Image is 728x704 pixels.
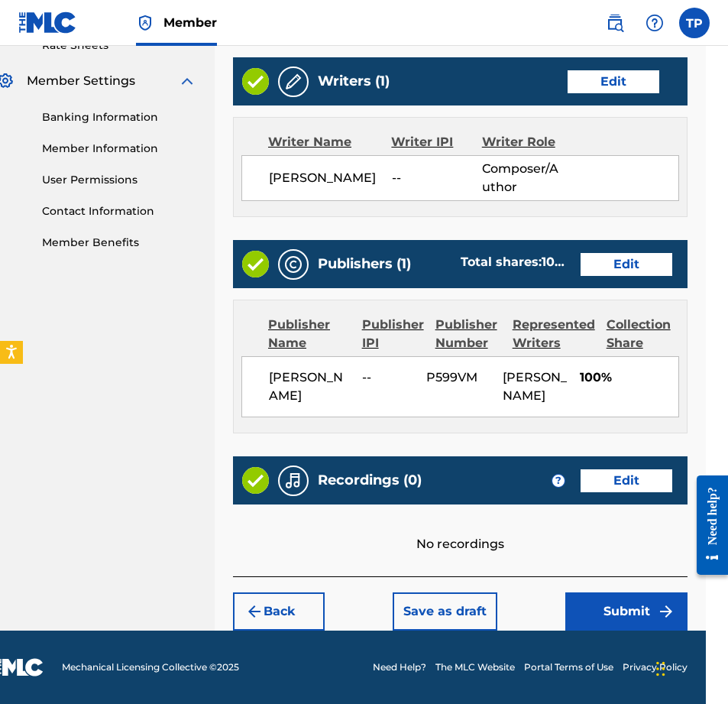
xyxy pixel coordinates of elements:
div: User Menu [679,8,710,38]
img: Valid [242,251,269,277]
a: The MLC Website [435,660,515,674]
img: Valid [242,467,269,494]
a: Portal Terms of Use [524,660,613,674]
span: 100% [580,368,678,387]
a: Member Benefits [42,235,196,251]
div: Drag [656,646,665,692]
span: P599VM [426,368,492,387]
span: [PERSON_NAME] [269,368,351,405]
div: Total shares: [461,253,566,271]
img: Valid [242,68,269,95]
span: Member Settings [27,72,135,90]
img: expand [178,72,196,90]
a: Banking Information [42,109,196,125]
span: -- [362,368,414,387]
h5: Recordings (0) [318,472,422,489]
span: [PERSON_NAME] [503,370,567,403]
img: 7ee5dd4eb1f8a8e3ef2f.svg [245,602,264,621]
img: MLC Logo [18,11,77,34]
button: Submit [565,592,688,631]
span: 100 % [542,255,574,269]
img: Top Rightsholder [136,14,154,32]
span: -- [392,169,482,187]
div: Represented Writers [513,316,595,352]
iframe: Resource Center [685,462,728,588]
div: Publisher Number [435,316,501,352]
span: Composer/Author [482,160,564,196]
div: Collection Share [607,316,671,352]
a: Need Help? [373,660,426,674]
div: Publisher IPI [362,316,424,352]
img: Writers [284,73,303,91]
a: Privacy Policy [623,660,688,674]
button: Edit [581,253,672,276]
div: Writer IPI [391,133,481,151]
button: Edit [581,469,672,492]
span: Mechanical Licensing Collective © 2025 [62,660,239,674]
img: help [645,14,664,32]
h5: Publishers (1) [318,255,411,273]
a: Member Information [42,141,196,157]
span: [PERSON_NAME] [269,169,392,187]
iframe: Chat Widget [652,631,728,704]
img: Recordings [284,472,303,490]
button: Edit [568,70,659,93]
div: Writer Name [268,133,391,151]
h5: Writers (1) [318,73,390,90]
a: Contact Information [42,203,196,219]
img: search [606,14,624,32]
a: Public Search [600,8,630,38]
img: Publishers [284,255,303,274]
div: Writer Role [482,133,565,151]
img: f7272a7cc735f4ea7f67.svg [657,602,675,621]
a: User Permissions [42,172,196,188]
div: No recordings [233,504,688,553]
div: Publisher Name [268,316,351,352]
span: Member [163,14,217,31]
div: Help [639,8,670,38]
span: ? [552,475,565,487]
button: Save as draft [393,592,497,631]
button: Back [233,592,325,631]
